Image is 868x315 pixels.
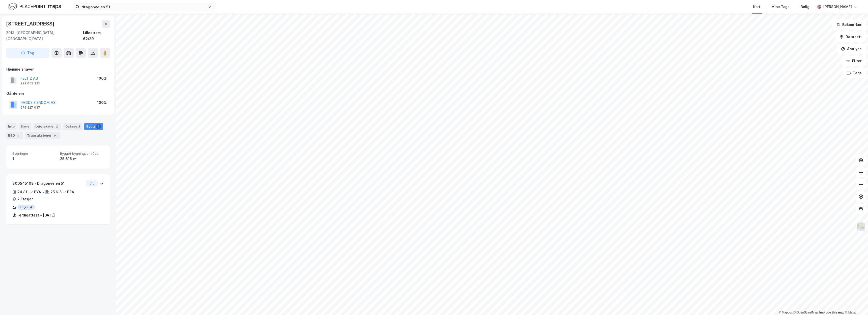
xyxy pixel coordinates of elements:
div: 100% [97,100,107,106]
div: Ferdigattest - [DATE] [17,212,55,218]
div: 14 [52,133,58,138]
div: ESG [6,132,23,139]
div: 1 [12,156,56,162]
span: Bygget bygningsområde [60,151,104,156]
div: 2 [54,124,59,129]
div: 25 615 ㎡ BRA [50,189,74,195]
a: Improve this map [819,311,844,314]
button: Filter [842,56,866,66]
div: Kart [753,4,760,10]
button: Bokmerker [832,20,866,30]
div: Lillestrøm, 62/20 [83,30,110,42]
div: 100% [97,75,107,81]
div: Bolig [801,4,809,10]
div: Info [6,123,17,130]
div: Bygg [84,123,103,130]
button: Tags [843,68,866,78]
div: Eiere [19,123,31,130]
button: Datasett [835,32,866,42]
a: Mapbox [779,311,793,314]
div: 1 [16,133,21,138]
div: 992 053 925 [20,81,40,85]
a: OpenStreetMap [794,311,818,314]
div: [PERSON_NAME] [823,4,852,10]
div: [STREET_ADDRESS] [6,20,56,28]
div: 1 [96,124,101,129]
button: Analyse [837,44,866,54]
iframe: Chat Widget [843,291,868,315]
div: 24 811 ㎡ BYA [17,189,41,195]
div: Kontrollprogram for chat [843,291,868,315]
img: logo.f888ab2527a4732fd821a326f86c7f29.svg [8,2,61,11]
div: Hjemmelshaver [6,66,110,72]
div: Gårdeiere [6,90,110,97]
button: Tag [6,48,49,58]
div: 2 Etasjer [17,196,33,202]
div: 300545108 - Dragonveien 51 [12,180,84,186]
div: 2013, [GEOGRAPHIC_DATA], [GEOGRAPHIC_DATA] [6,30,83,42]
div: Leietakere [33,123,61,130]
span: Bygninger [12,151,56,156]
div: • [42,190,44,194]
img: Z [856,222,866,232]
div: 974 227 037 [20,106,40,110]
div: 25 615 ㎡ [60,156,104,162]
div: Datasett [63,123,82,130]
div: Transaksjoner [25,132,60,139]
div: Mine Tags [771,4,790,10]
button: Vis [86,180,98,186]
input: Søk på adresse, matrikkel, gårdeiere, leietakere eller personer [79,3,208,11]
